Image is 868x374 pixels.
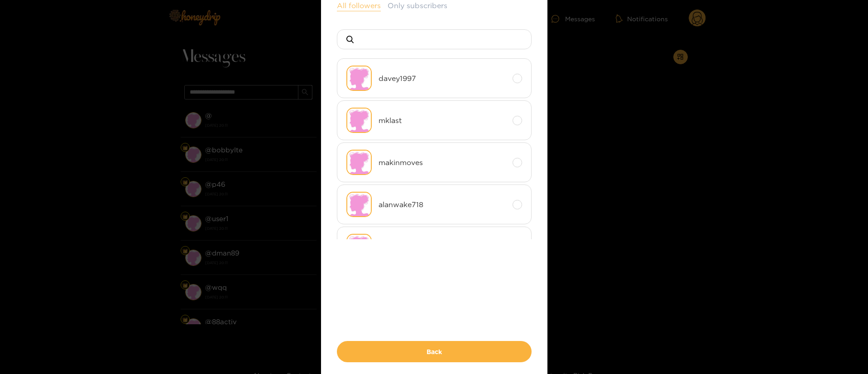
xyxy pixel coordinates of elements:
span: makinmoves [379,157,506,168]
button: Only subscribers [388,0,447,11]
span: mklast [379,115,506,126]
button: All followers [337,0,381,11]
img: no-avatar.png [346,234,372,259]
span: alanwake718 [379,199,506,210]
img: no-avatar.png [346,108,372,133]
button: Back [337,341,532,362]
img: no-avatar.png [346,192,372,217]
span: davey1997 [379,73,506,84]
img: no-avatar.png [346,150,372,175]
img: no-avatar.png [346,66,372,91]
